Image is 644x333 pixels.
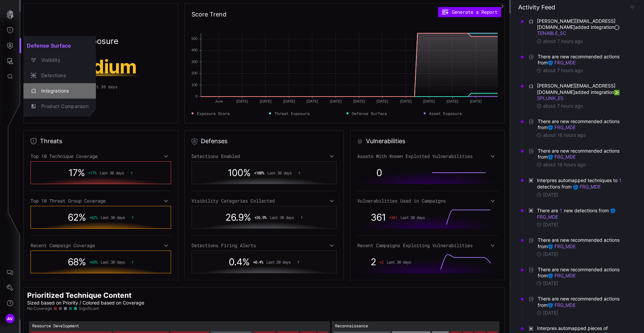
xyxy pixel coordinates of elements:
[23,99,96,114] button: Product Comparison
[23,39,96,52] h2: Defense Surface
[38,71,89,80] div: Detections
[38,87,89,95] div: Integrations
[23,68,96,83] button: Detections
[38,102,89,111] div: Product Comparison
[23,83,96,99] button: Integrations
[23,52,96,68] button: Visibility
[38,56,89,64] div: Visibility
